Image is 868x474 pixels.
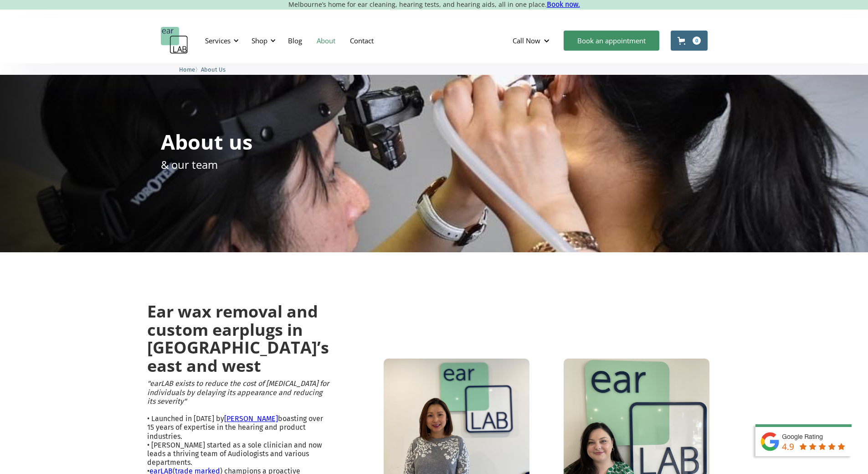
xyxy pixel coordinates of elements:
p: & our team [161,156,218,172]
a: About Us [201,65,226,73]
h2: Ear wax removal and custom earplugs in [GEOGRAPHIC_DATA]’s east and west [147,302,329,375]
div: Services [205,36,231,45]
div: Shop [252,36,267,45]
a: Contact [343,27,381,54]
span: Home [179,66,195,73]
h1: About us [161,131,252,152]
a: home [161,27,188,54]
span: About Us [201,66,226,73]
a: About [309,27,343,54]
li: 〉 [179,65,201,74]
a: Book an appointment [564,31,659,51]
a: [PERSON_NAME] [224,414,278,423]
div: 0 [693,36,701,45]
a: Open cart [671,31,708,51]
a: Home [179,65,195,73]
div: Shop [246,27,278,54]
a: Blog [281,27,309,54]
div: Call Now [505,27,559,54]
div: Call Now [513,36,540,45]
em: "earLAB exists to reduce the cost of [MEDICAL_DATA] for individuals by delaying its appearance an... [147,379,329,405]
div: Services [200,27,241,54]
